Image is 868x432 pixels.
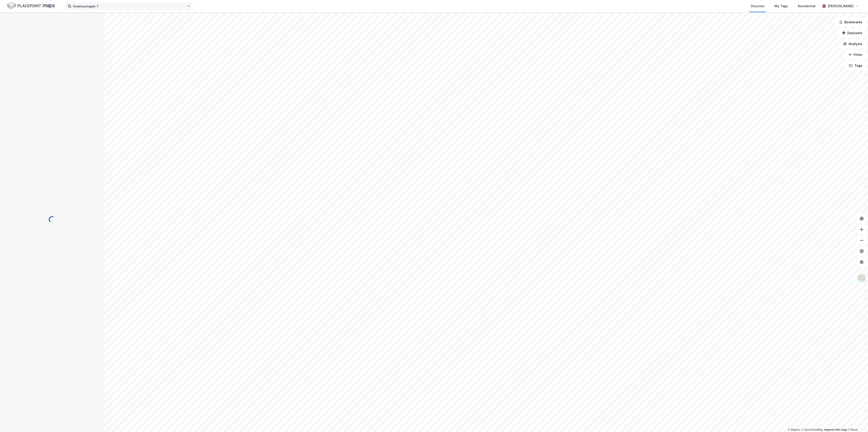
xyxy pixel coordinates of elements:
iframe: Chat Widget [845,410,868,432]
button: Tags [845,61,866,70]
div: Residential [798,3,815,9]
button: Datasets [838,29,866,38]
a: Mapbox [788,428,800,431]
div: My Tags [774,3,788,9]
input: Search by address, cadastre, landlords, tenants or people [71,3,187,10]
button: Filter [844,50,866,59]
a: OpenStreetMap [801,428,823,431]
div: [PERSON_NAME] [828,3,854,9]
img: Z [857,274,866,283]
a: Improve this map [824,428,847,431]
img: logo.f888ab2527a4732fd821a326f86c7f29.svg [7,2,55,10]
button: Analysis [839,39,866,48]
button: Bookmarks [835,18,866,27]
img: spinner.a6d8c91a73a9ac5275cf975e30b51cfb.svg [48,216,56,223]
div: Discover [751,3,765,9]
